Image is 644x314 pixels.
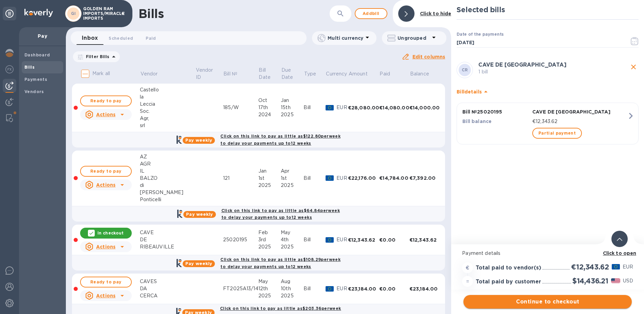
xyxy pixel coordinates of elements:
[532,128,582,139] button: Partial payment
[221,208,340,220] b: Click on this link to pay as little as $64.84 per week to delay your payments up to 12 weeks
[140,196,195,203] div: Ponticelli
[196,67,223,81] span: Vendor ID
[532,118,627,125] p: €12,343.62
[140,70,158,77] p: Vendor
[348,70,367,77] p: Amount
[140,108,195,115] div: Soc.
[304,70,325,77] span: Type
[185,138,212,143] b: Pay weekly
[462,118,530,125] p: Bill balance
[146,35,156,42] span: Paid
[140,243,195,250] div: RIBEAUVILLE
[140,86,195,93] div: Castello
[463,295,632,309] button: Continue to checkout
[348,104,380,111] div: €28,080.00
[410,70,429,77] p: Balance
[80,95,132,106] button: Ready to pay
[410,70,438,77] span: Balance
[258,243,281,250] div: 2025
[304,70,316,77] p: Type
[96,182,115,188] u: Actions
[224,70,246,77] span: Bill №
[623,263,633,271] p: EUR
[281,104,303,111] div: 15th
[281,278,303,285] div: Aug
[303,236,326,243] div: Bill
[258,236,281,243] div: 3rd
[281,182,303,189] div: 2025
[303,175,326,182] div: Bill
[139,6,164,21] h1: Bills
[409,237,440,243] div: €12,343.62
[281,67,294,81] p: Due Date
[92,70,110,77] p: Mark all
[281,285,303,292] div: 10th
[326,70,347,77] p: Currency
[258,104,281,111] div: 17th
[409,285,440,292] div: €23,184.00
[224,70,238,77] p: Bill №
[336,236,348,243] p: EUR
[24,89,44,94] b: Vendors
[140,292,195,299] div: CERCA
[140,229,195,236] div: CAVE
[380,70,390,77] p: Paid
[83,6,117,21] p: GOLDEN RAM IMPORTS/MIRACLE IMPORTS
[258,175,281,182] div: 1st
[223,175,258,182] div: 121
[303,285,326,292] div: Bill
[3,7,16,20] div: Unpin categories
[532,108,627,115] p: CAVE DE [GEOGRAPHIC_DATA]
[140,101,195,108] div: Leccia
[96,112,115,117] u: Actions
[258,182,281,189] div: 2025
[281,236,303,243] div: 4th
[223,236,258,243] div: 25020195
[348,285,380,292] div: €23,184.00
[476,265,541,271] h3: Total paid to vendor(s)
[478,68,628,75] p: 1 bill
[97,230,124,236] p: In checkout
[355,8,387,19] button: Addbill
[420,11,452,16] b: Click to hide
[140,189,195,196] div: [PERSON_NAME]
[258,278,281,285] div: May
[281,168,303,175] div: Apr
[140,168,195,175] div: IL
[185,261,212,266] b: Pay weekly
[538,129,576,137] span: Partial payment
[258,292,281,299] div: 2025
[24,33,60,39] p: Pay
[223,104,258,111] div: 185/W
[86,278,126,286] span: Ready to pay
[348,175,380,181] div: €22,176.00
[398,35,430,41] p: Ungrouped
[281,111,303,118] div: 2025
[379,237,409,243] div: €0.00
[281,243,303,250] div: 2025
[5,65,14,73] img: Foreign exchange
[220,134,341,146] b: Click on this link to pay as little as $122.80 per week to delay your payments up to 12 weeks
[86,97,126,105] span: Ready to pay
[457,89,481,94] b: Bill details
[140,175,195,182] div: BALZO
[24,52,50,57] b: Dashboard
[96,293,115,298] u: Actions
[462,67,468,72] b: CR
[336,175,348,182] p: EUR
[281,175,303,182] div: 1st
[196,67,214,81] p: Vendor ID
[259,67,280,81] span: Bill Date
[361,10,381,18] span: Add bill
[409,175,440,181] div: €7,392.00
[336,104,348,111] p: EUR
[348,70,376,77] span: Amount
[603,250,637,256] b: Click to open
[571,263,609,271] h2: €12,343.62
[462,250,633,257] p: Payment details
[462,108,530,115] p: Bill № 25020195
[457,5,639,14] h2: Selected bills
[462,276,473,287] div: =
[258,285,281,292] div: 12th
